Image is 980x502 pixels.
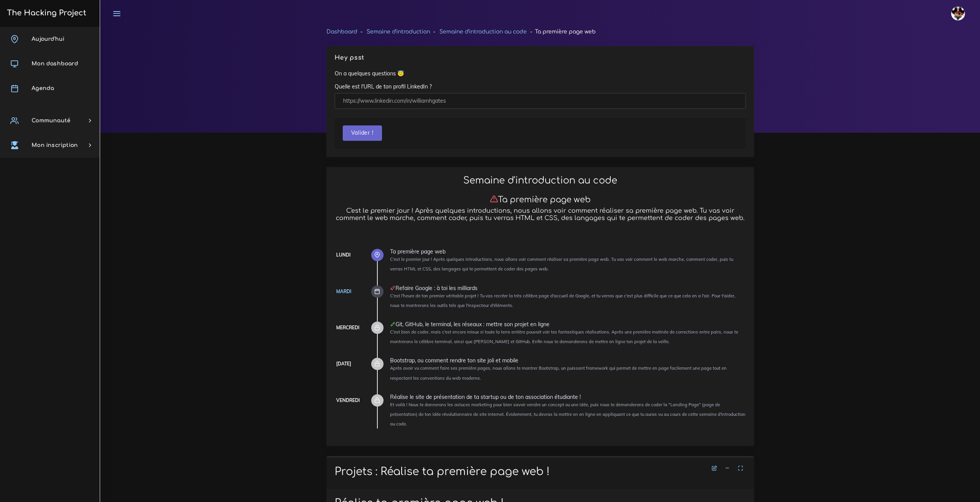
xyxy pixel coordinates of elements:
[390,249,746,254] div: Ta première page web
[335,175,746,186] h2: Semaine d'introduction au code
[390,402,745,427] small: Et voilà ! Nous te donnerons les astuces marketing pour bien savoir vendre un concept ou une idée...
[390,285,746,291] div: Refaire Google : à toi les milliards
[32,118,70,123] span: Communauté
[335,465,746,479] h1: Projets : Réalise ta première page web !
[335,207,746,222] h5: C'est le premier jour ! Après quelques introductions, nous allons voir comment réaliser sa premiè...
[32,61,78,67] span: Mon dashboard
[335,54,746,62] h5: Hey psst
[335,93,746,109] input: https://www.linkedin.com/in/williamhgates
[390,293,735,308] small: C'est l'heure de ton premier véritable projet ! Tu vas recréer la très célèbre page d'accueil de ...
[335,195,746,205] h3: Ta première page web
[32,36,64,42] span: Aujourd'hui
[439,29,527,35] a: Semaine d'introduction au code
[32,142,78,148] span: Mon inscription
[367,29,430,35] a: Semaine d'introduction
[335,83,432,90] label: Quelle est l'URL de ton profil LinkedIn ?
[336,324,359,332] div: Mercredi
[390,394,746,400] div: Réalise le site de présentation de ta startup ou de ton association étudiante !
[343,125,382,141] button: Valider !
[336,396,360,405] div: Vendredi
[390,365,727,380] small: Après avoir vu comment faire ses première pages, nous allons te montrer Bootstrap, un puissant fr...
[390,322,746,327] div: Git, GitHub, le terminal, les réseaux : mettre son projet en ligne
[390,257,733,272] small: C'est le premier jour ! Après quelques introductions, nous allons voir comment réaliser sa premiè...
[5,9,86,17] h3: The Hacking Project
[390,358,746,363] div: Bootstrap, ou comment rendre ton site joli et mobile
[327,29,357,35] a: Dashboard
[32,85,54,91] span: Agenda
[336,289,351,294] a: Mardi
[336,360,351,368] div: [DATE]
[335,70,746,77] p: On a quelques questions 😇
[336,251,350,259] div: Lundi
[527,27,595,37] li: Ta première page web
[390,329,738,344] small: C'est bien de coder, mais c'est encore mieux si toute la terre entière pouvait voir tes fantastiq...
[951,7,965,20] img: avatar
